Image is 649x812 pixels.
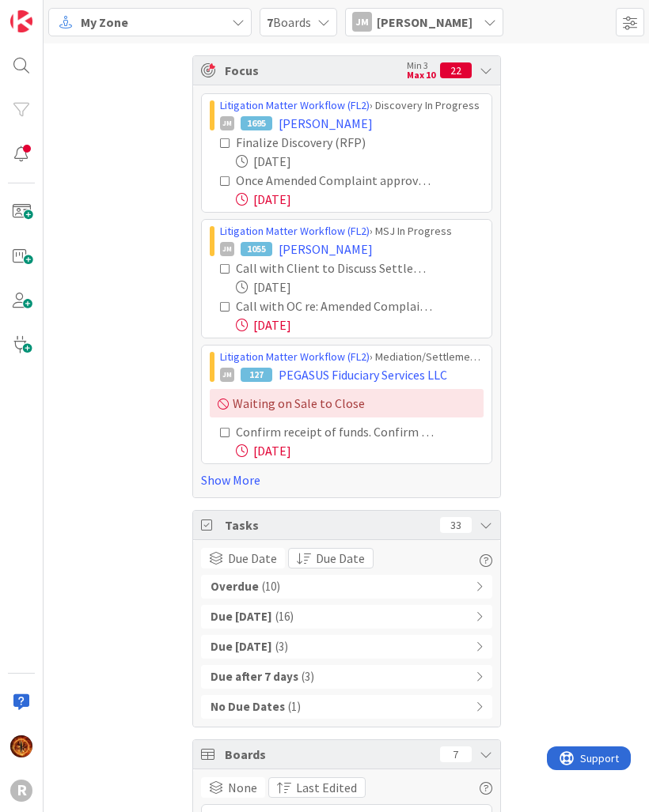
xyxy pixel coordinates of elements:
span: None [228,778,257,797]
span: ( 16 ) [275,608,294,626]
div: JM [352,12,372,32]
div: › Mediation/Settlement in Progress [220,349,484,365]
button: Last Edited [268,777,366,798]
span: [PERSON_NAME] [279,114,373,133]
div: R [10,780,32,802]
div: › Discovery In Progress [220,97,484,114]
div: JM [220,116,234,130]
div: Call with OC re: Amended Complaint / potential settlement. [236,296,436,315]
img: TR [10,735,32,757]
span: ( 1 ) [288,698,301,716]
div: 22 [440,62,472,78]
div: [DATE] [236,152,484,171]
a: Litigation Matter Workflow (FL2) [220,98,370,112]
b: Due [DATE] [211,638,272,656]
div: Max 10 [407,70,435,80]
span: My Zone [81,13,128,32]
span: PEGASUS Fiduciary Services LLC [279,365,447,384]
span: Tasks [225,516,432,534]
div: Finalize Discovery (RFP) [236,133,423,152]
b: Due after 7 days [211,668,298,686]
b: No Due Dates [211,698,285,716]
span: Due Date [228,549,277,568]
div: Confirm receipt of funds. Confirm that check to [PERSON_NAME] has gone out. [236,422,436,441]
b: Overdue [211,578,259,596]
div: [DATE] [236,315,484,334]
div: JM [220,242,234,256]
span: Boards [225,745,432,764]
a: Litigation Matter Workflow (FL2) [220,349,370,364]
span: ( 3 ) [302,668,314,686]
b: Due [DATE] [211,608,272,626]
a: Show More [201,470,492,489]
span: Boards [267,13,311,32]
div: › MSJ In Progress [220,223,484,240]
span: [PERSON_NAME] [279,240,373,259]
div: 1695 [241,116,272,130]
span: ( 10 ) [262,578,280,596]
button: Due Date [288,548,374,568]
div: [DATE] [236,190,484,209]
img: Visit kanbanzone.com [10,10,32,32]
div: [DATE] [236,278,484,296]
div: JM [220,368,234,382]
span: [PERSON_NAME] [377,13,473,32]
a: Litigation Matter Workflow (FL2) [220,224,370,238]
div: 1055 [241,242,272,256]
b: 7 [267,14,273,30]
div: 33 [440,517,472,533]
span: Due Date [316,549,365,568]
span: Support [33,2,72,21]
div: [DATE] [236,441,484,460]
div: 127 [241,368,272,382]
span: Focus [225,61,399,80]
div: Call with Client to Discuss Settlement Agreement. [236,259,436,278]
span: Last Edited [296,778,357,797]
div: Waiting on Sale to Close [210,389,484,417]
div: Min 3 [407,61,435,70]
div: Once Amended Complaint approved by client, provide to OC. [236,171,436,190]
div: 7 [440,746,472,762]
span: ( 3 ) [275,638,288,656]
